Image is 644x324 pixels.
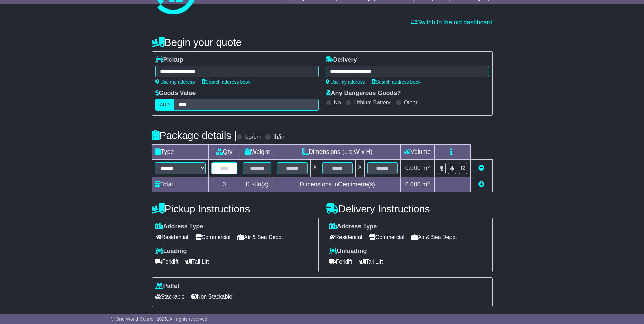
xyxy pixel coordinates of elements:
[478,165,484,172] a: Remove this item
[155,283,180,290] label: Pallet
[152,145,208,160] td: Type
[329,256,352,267] span: Forklift
[405,165,421,172] span: 0.000
[155,90,196,97] label: Goods Value
[401,145,435,160] td: Volume
[422,181,430,188] span: m
[478,181,484,188] a: Add new item
[274,145,401,160] td: Dimensions (L x W x H)
[152,37,493,48] h4: Begin your quote
[185,256,209,267] span: Tail Lift
[202,79,251,85] a: Search address book
[311,160,319,177] td: x
[208,177,240,192] td: 0
[152,130,237,141] h4: Package details |
[155,56,183,64] label: Pickup
[208,145,240,160] td: Qty
[404,99,418,106] label: Other
[329,232,362,242] span: Residential
[155,99,174,111] label: AUD
[411,232,457,242] span: Air & Sea Depot
[354,99,390,106] label: Lithium Battery
[359,256,383,267] span: Tail Lift
[155,256,179,267] span: Forklift
[405,181,421,188] span: 0.000
[329,248,367,255] label: Unloading
[155,248,187,255] label: Loading
[369,232,404,242] span: Commercial
[326,79,365,85] a: Use my address
[326,203,493,214] h4: Delivery Instructions
[155,223,203,230] label: Address Type
[329,223,377,230] label: Address Type
[326,90,401,97] label: Any Dangerous Goods?
[246,181,249,188] span: 0
[111,316,209,322] span: © One World Courier 2025. All rights reserved.
[427,180,430,185] sup: 3
[372,79,421,85] a: Search address book
[191,291,232,302] span: Non Stackable
[326,56,357,64] label: Delivery
[155,79,195,85] a: Use my address
[152,203,319,214] h4: Pickup Instructions
[195,232,231,242] span: Commercial
[422,165,430,172] span: m
[245,133,261,141] label: kg/cm
[155,232,188,242] span: Residential
[427,164,430,169] sup: 3
[155,291,185,302] span: Stackable
[274,177,401,192] td: Dimensions in Centimetre(s)
[240,145,274,160] td: Weight
[273,133,284,141] label: lb/in
[334,99,341,106] label: No
[240,177,274,192] td: Kilo(s)
[237,232,283,242] span: Air & Sea Depot
[355,160,364,177] td: x
[152,177,208,192] td: Total
[411,19,492,26] a: Switch to the old dashboard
